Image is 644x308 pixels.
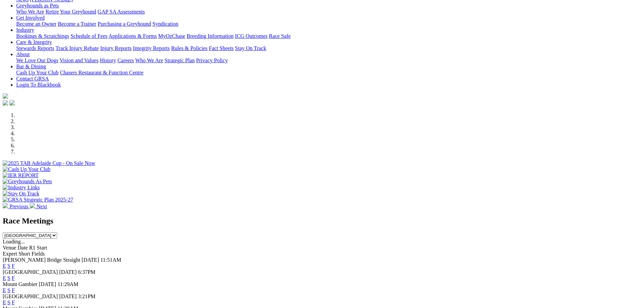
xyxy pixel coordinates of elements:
span: [GEOGRAPHIC_DATA] [3,293,58,299]
a: Care & Integrity [16,39,52,45]
a: Next [30,204,47,209]
a: Applications & Forms [109,33,157,39]
a: Injury Reports [100,45,132,51]
span: [PERSON_NAME] Bridge Straight [3,257,80,263]
img: GRSA Strategic Plan 2025-27 [3,197,73,203]
span: Fields [31,251,45,257]
span: Date [18,245,28,251]
a: F [12,275,15,281]
img: logo-grsa-white.png [3,93,8,99]
a: E [3,263,6,269]
a: Breeding Information [187,33,234,39]
span: Loading... [3,239,25,244]
span: 6:37PM [78,269,96,275]
a: S [7,300,10,305]
a: Greyhounds as Pets [16,3,59,8]
img: facebook.svg [3,100,8,105]
span: Mount Gambier [3,281,38,287]
span: [DATE] [39,281,56,287]
a: Purchasing a Greyhound [98,21,151,27]
a: E [3,287,6,293]
a: Contact GRSA [16,76,49,81]
a: S [7,275,10,281]
div: Industry [16,33,641,39]
span: 11:51AM [100,257,121,263]
img: 2025 TAB Adelaide Cup - On Sale Now [3,160,95,166]
a: GAP SA Assessments [98,9,145,15]
a: Stay On Track [235,45,266,51]
a: Stewards Reports [16,45,54,51]
a: S [7,263,10,269]
a: Careers [117,57,134,63]
img: chevron-left-pager-white.svg [3,203,8,208]
a: ICG Outcomes [235,33,267,39]
img: IER REPORT [3,172,39,179]
a: Fact Sheets [209,45,234,51]
a: F [12,263,15,269]
a: Become an Owner [16,21,56,27]
a: E [3,300,6,305]
span: Next [37,204,47,209]
a: F [12,300,15,305]
a: Bar & Dining [16,64,46,69]
a: Race Safe [269,33,290,39]
div: Care & Integrity [16,45,641,51]
a: E [3,275,6,281]
span: Expert [3,251,17,257]
a: Login To Blackbook [16,82,61,88]
a: F [12,287,15,293]
a: MyOzChase [158,33,185,39]
a: S [7,287,10,293]
span: 3:21PM [78,293,96,299]
a: We Love Our Dogs [16,57,58,63]
a: Become a Trainer [58,21,96,27]
a: Retire Your Greyhound [46,9,96,15]
a: Who We Are [16,9,44,15]
a: Industry [16,27,34,33]
span: Previous [9,204,28,209]
a: Syndication [152,21,178,27]
a: Schedule of Fees [70,33,107,39]
img: Greyhounds As Pets [3,179,52,185]
a: Get Involved [16,15,45,21]
span: [DATE] [59,293,77,299]
a: Previous [3,204,30,209]
div: Get Involved [16,21,641,27]
a: Strategic Plan [165,57,195,63]
a: History [100,57,116,63]
a: Bookings & Scratchings [16,33,69,39]
a: Cash Up Your Club [16,70,58,75]
span: 11:29AM [57,281,78,287]
span: Venue [3,245,16,251]
a: Privacy Policy [196,57,228,63]
div: About [16,57,641,64]
a: Chasers Restaurant & Function Centre [60,70,143,75]
img: twitter.svg [9,100,15,105]
img: chevron-right-pager-white.svg [30,203,35,208]
span: [DATE] [81,257,99,263]
a: Integrity Reports [133,45,170,51]
div: Greyhounds as Pets [16,9,641,15]
img: Cash Up Your Club [3,166,50,172]
span: Short [19,251,30,257]
span: [GEOGRAPHIC_DATA] [3,269,58,275]
a: About [16,51,30,57]
a: Who We Are [135,57,163,63]
img: Industry Links [3,185,40,191]
span: [DATE] [59,269,77,275]
a: Vision and Values [59,57,98,63]
div: Bar & Dining [16,70,641,76]
h2: Race Meetings [3,216,641,226]
a: Track Injury Rebate [55,45,99,51]
span: R1 Start [29,245,47,251]
img: Stay On Track [3,191,39,197]
a: Rules & Policies [171,45,208,51]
